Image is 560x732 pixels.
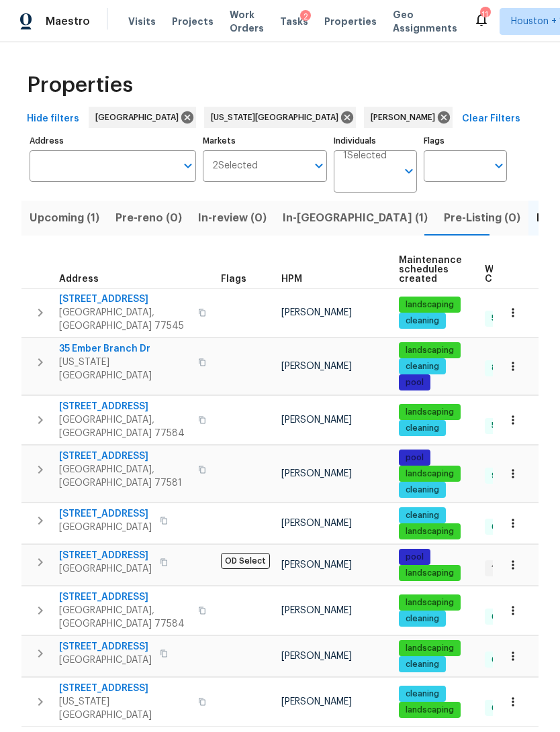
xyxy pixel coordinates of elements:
span: landscaping [400,468,459,480]
span: Geo Assignments [393,8,457,35]
span: [PERSON_NAME] [371,111,440,124]
span: cleaning [400,659,445,670]
span: landscaping [400,704,459,716]
span: [STREET_ADDRESS] [59,507,152,521]
span: landscaping [400,299,459,311]
span: [PERSON_NAME] [281,415,352,425]
span: cleaning [400,423,445,434]
span: Pre-Listing (0) [444,209,520,227]
span: Upcoming (1) [30,209,99,227]
span: landscaping [400,568,459,579]
div: [PERSON_NAME] [364,107,453,128]
span: [PERSON_NAME] [281,606,352,615]
span: [STREET_ADDRESS] [59,590,190,604]
span: landscaping [400,526,459,537]
span: Tasks [280,17,308,26]
span: 6 Done [486,702,525,714]
span: Work Orders [230,8,264,35]
label: Individuals [334,137,417,145]
span: [STREET_ADDRESS] [59,400,190,413]
button: Open [400,162,418,180]
span: 2 Selected [212,160,258,172]
span: [PERSON_NAME] [281,469,352,478]
span: cleaning [400,688,445,700]
span: [PERSON_NAME] [281,362,352,371]
span: In-review (0) [198,209,267,227]
span: In-[GEOGRAPHIC_DATA] (1) [283,209,428,227]
span: [GEOGRAPHIC_DATA], [GEOGRAPHIC_DATA] 77545 [59,306,190,333]
span: Pre-reno (0) [115,209,182,227]
label: Markets [203,137,328,145]
span: landscaping [400,407,459,418]
span: landscaping [400,345,459,356]
span: OD Select [221,553,270,569]
div: [US_STATE][GEOGRAPHIC_DATA] [204,107,356,128]
label: Address [30,137,196,145]
span: [STREET_ADDRESS] [59,549,152,562]
span: Clear Filters [462,111,520,127]
span: 8 Done [486,362,525,374]
span: Hide filters [27,111,79,127]
button: Open [179,156,197,175]
span: 9 Done [486,470,525,482]
span: cleaning [400,361,445,372]
span: landscaping [400,597,459,609]
span: 5 Done [486,313,524,324]
span: [PERSON_NAME] [281,697,352,707]
span: pool [400,452,429,464]
span: [GEOGRAPHIC_DATA] [95,111,184,124]
span: [PERSON_NAME] [281,308,352,317]
span: cleaning [400,613,445,625]
button: Clear Filters [457,107,526,132]
span: [GEOGRAPHIC_DATA] [59,653,152,667]
span: [US_STATE][GEOGRAPHIC_DATA] [59,695,190,722]
label: Flags [424,137,507,145]
span: [STREET_ADDRESS] [59,450,190,463]
span: [STREET_ADDRESS] [59,682,190,695]
button: Open [310,156,328,175]
span: cleaning [400,510,445,521]
div: 11 [480,8,489,21]
span: Projects [172,15,214,28]
span: 35 Ember Branch Dr [59,342,190,356]
span: cleaning [400,484,445,496]
span: [GEOGRAPHIC_DATA] [59,521,152,534]
button: Open [489,156,508,175]
span: 5 Done [486,420,524,431]
div: [GEOGRAPHIC_DATA] [89,107,196,128]
span: 6 Done [486,654,525,666]
span: [GEOGRAPHIC_DATA], [GEOGRAPHIC_DATA] 77584 [59,413,190,440]
span: 6 Done [486,521,525,533]
span: landscaping [400,643,459,654]
span: 1 WIP [486,563,516,574]
span: [GEOGRAPHIC_DATA], [GEOGRAPHIC_DATA] 77584 [59,604,190,631]
span: [GEOGRAPHIC_DATA], [GEOGRAPHIC_DATA] 77581 [59,463,190,490]
span: [STREET_ADDRESS] [59,293,190,306]
span: Maestro [46,15,90,28]
div: 2 [300,10,311,23]
span: cleaning [400,315,445,327]
span: HPM [281,274,302,284]
span: Properties [324,15,377,28]
span: Flags [221,274,246,284]
span: Address [59,274,99,284]
span: [PERSON_NAME] [281,560,352,570]
span: [PERSON_NAME] [281,651,352,661]
span: Properties [27,79,133,92]
span: Visits [128,15,156,28]
span: [GEOGRAPHIC_DATA] [59,562,152,576]
span: [STREET_ADDRESS] [59,640,152,653]
button: Hide filters [21,107,85,132]
span: pool [400,552,429,563]
span: Maintenance schedules created [399,256,462,284]
span: [PERSON_NAME] [281,519,352,528]
span: 1 Selected [343,150,387,162]
span: pool [400,377,429,388]
span: [US_STATE][GEOGRAPHIC_DATA] [211,111,344,124]
span: 6 Done [486,611,525,623]
span: [US_STATE][GEOGRAPHIC_DATA] [59,356,190,382]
